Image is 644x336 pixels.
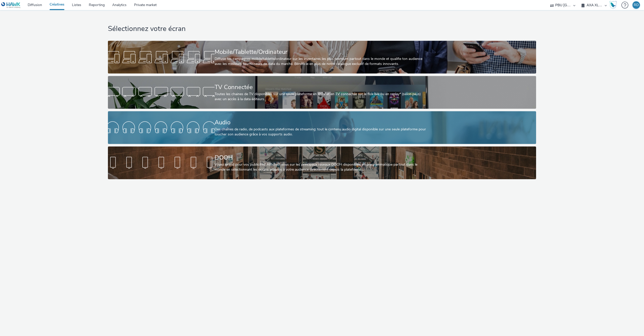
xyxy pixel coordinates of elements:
img: Hawk Academy [609,1,617,9]
div: TV Connectée [215,83,428,92]
a: TV ConnectéeToutes les chaines de TV disponibles sur une seule plateforme en IPTV et en TV connec... [108,76,536,109]
div: Audio [215,118,428,127]
div: Des chaînes de radio, de podcasts aux plateformes de streaming: tout le contenu audio digital dis... [215,127,428,137]
div: Toutes les chaines de TV disponibles sur une seule plateforme en IPTV et en TV connectée sur le f... [215,92,428,102]
div: DOOH [215,153,428,162]
a: DOOHVoyez grand pour vos publicités! Affichez-vous sur les principaux réseaux DOOH disponibles en... [108,146,536,179]
div: Mobile/Tablette/Ordinateur [215,48,428,56]
h1: Sélectionnez votre écran [108,24,536,34]
div: RD [634,1,639,9]
a: AudioDes chaînes de radio, de podcasts aux plateformes de streaming: tout le contenu audio digita... [108,111,536,144]
img: undefined Logo [1,2,21,8]
a: Hawk Academy [609,1,619,9]
div: Voyez grand pour vos publicités! Affichez-vous sur les principaux réseaux DOOH disponibles en pro... [215,162,428,172]
div: Diffuse tes campagnes mobile/tablette/ordinateur sur les inventaires les plus premium partout dan... [215,56,428,67]
a: Mobile/Tablette/OrdinateurDiffuse tes campagnes mobile/tablette/ordinateur sur les inventaires le... [108,41,536,73]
